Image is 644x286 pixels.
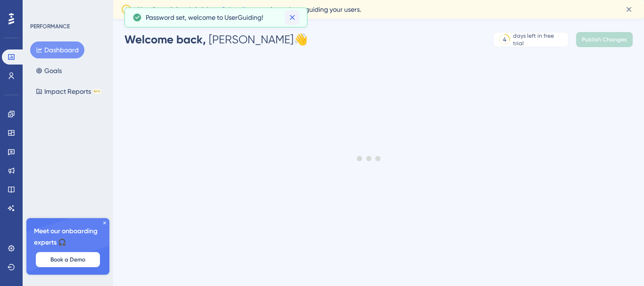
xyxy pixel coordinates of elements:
a: Subscribe [222,6,252,13]
span: Welcome back, [124,33,206,46]
button: Goals [30,62,67,79]
button: Publish Changes [576,32,633,47]
button: Impact ReportsBETA [30,83,107,100]
div: [PERSON_NAME] 👋 [124,32,308,47]
button: Dashboard [30,41,84,58]
span: Password set, welcome to UserGuiding! [146,12,263,23]
span: Your free trial ends in 4 days. to a plan to keep guiding your users. [138,4,361,15]
div: BETA [93,89,101,94]
div: PERFORMANCE [30,23,70,30]
button: Book a Demo [36,252,100,267]
div: days left in free trial [513,32,565,47]
div: 4 [503,36,506,43]
span: Publish Changes [582,36,627,43]
span: Meet our onboarding experts 🎧 [34,226,102,248]
span: Book a Demo [50,256,85,263]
